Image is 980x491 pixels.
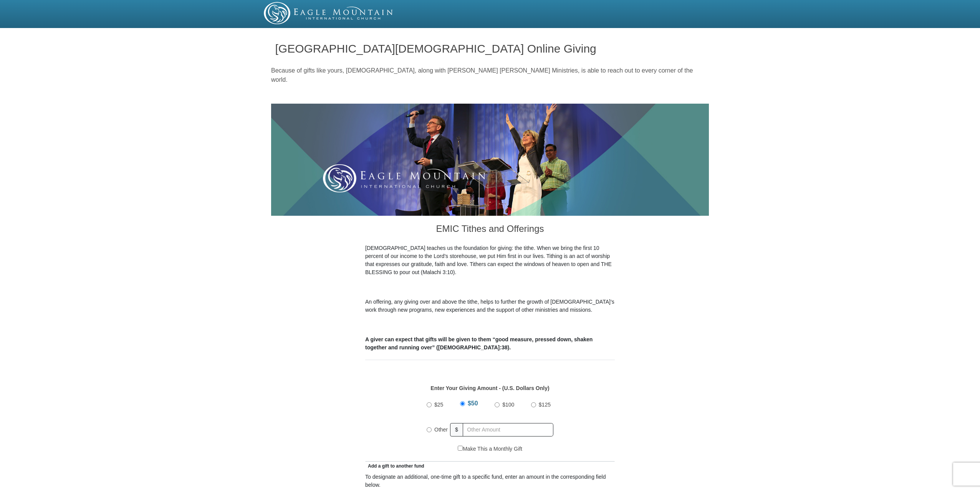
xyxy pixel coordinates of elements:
img: EMIC [264,2,394,24]
span: $100 [502,402,514,408]
span: Other [434,427,448,433]
b: A giver can expect that gifts will be given to them “good measure, pressed down, shaken together ... [365,336,593,350]
p: An offering, any giving over and above the tithe, helps to further the growth of [DEMOGRAPHIC_DAT... [365,298,615,314]
p: Because of gifts like yours, [DEMOGRAPHIC_DATA], along with [PERSON_NAME] [PERSON_NAME] Ministrie... [271,66,709,84]
p: [DEMOGRAPHIC_DATA] teaches us the foundation for giving: the tithe. When we bring the first 10 pe... [365,244,615,276]
span: $25 [434,402,443,408]
span: $ [450,423,463,436]
h3: EMIC Tithes and Offerings [365,216,615,244]
strong: Enter Your Giving Amount - (U.S. Dollars Only) [430,385,549,391]
input: Other Amount [463,423,553,436]
h1: [GEOGRAPHIC_DATA][DEMOGRAPHIC_DATA] Online Giving [275,42,705,55]
input: Make This a Monthly Gift [458,446,463,451]
span: $50 [468,400,478,407]
span: $125 [539,402,551,408]
span: Add a gift to another fund [365,463,424,469]
label: Make This a Monthly Gift [458,445,522,453]
div: To designate an additional, one-time gift to a specific fund, enter an amount in the correspondin... [365,473,615,489]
